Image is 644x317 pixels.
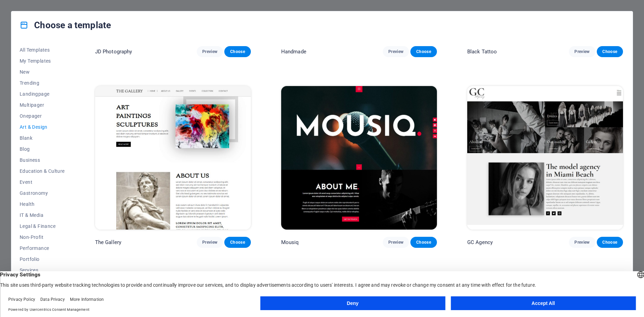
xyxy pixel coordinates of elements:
span: Services [20,267,65,273]
span: All Templates [20,47,65,53]
button: Performance [20,243,65,254]
p: Handmade [281,48,306,55]
button: Choose [597,46,623,57]
button: Preview [383,46,409,57]
button: Gastronomy [20,188,65,199]
button: Onepager [20,110,65,121]
p: GC Agency [467,239,493,246]
span: My Templates [20,58,65,64]
span: Choose [416,240,431,245]
span: Preview [574,240,590,245]
span: Blog [20,146,65,152]
button: Choose [224,237,251,248]
button: Preview [569,237,595,248]
span: Preview [202,240,217,245]
span: Education & Culture [20,168,65,174]
span: IT & Media [20,212,65,218]
button: Preview [383,237,409,248]
span: Legal & Finance [20,223,65,229]
button: Legal & Finance [20,221,65,232]
button: All Templates [20,44,65,55]
span: Business [20,157,65,163]
span: Preview [202,49,217,54]
button: Portfolio [20,254,65,265]
h4: Choose a template [20,20,111,31]
button: Choose [224,46,251,57]
button: Choose [410,46,437,57]
button: Trending [20,77,65,88]
button: Business [20,155,65,166]
button: New [20,66,65,77]
button: Choose [410,237,437,248]
span: Choose [230,49,245,54]
button: IT & Media [20,210,65,221]
span: Choose [602,49,617,54]
button: Preview [569,46,595,57]
p: Black Tattoo [467,48,497,55]
span: Portfolio [20,256,65,262]
span: Art & Design [20,124,65,130]
img: Mousiq [281,86,437,230]
button: Non-Profit [20,232,65,243]
span: Blank [20,135,65,141]
button: Blank [20,133,65,144]
button: My Templates [20,55,65,66]
span: Performance [20,245,65,251]
button: Services [20,265,65,276]
button: Choose [597,237,623,248]
button: Multipager [20,99,65,110]
p: The Gallery [95,239,122,246]
button: Health [20,199,65,210]
span: Choose [602,240,617,245]
span: Non-Profit [20,234,65,240]
span: Health [20,201,65,207]
span: Trending [20,80,65,86]
button: Art & Design [20,121,65,133]
button: Education & Culture [20,166,65,177]
span: Choose [230,240,245,245]
button: Landingpage [20,88,65,99]
span: Choose [416,49,431,54]
button: Event [20,177,65,188]
span: Landingpage [20,91,65,97]
span: Multipager [20,102,65,108]
span: Preview [574,49,590,54]
span: Preview [388,49,403,54]
button: Blog [20,144,65,155]
span: Event [20,179,65,185]
button: Preview [197,237,223,248]
span: Onepager [20,113,65,119]
span: Preview [388,240,403,245]
img: The Gallery [95,86,251,230]
p: Mousiq [281,239,299,246]
button: Preview [197,46,223,57]
p: JD Photography [95,48,132,55]
img: GC Agency [467,86,623,230]
span: New [20,69,65,75]
span: Gastronomy [20,190,65,196]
